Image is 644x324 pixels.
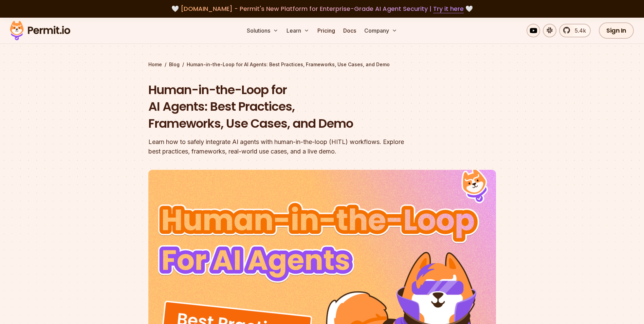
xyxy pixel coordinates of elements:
a: Blog [169,61,180,68]
a: Sign In [599,22,634,39]
button: Solutions [244,24,281,37]
div: Learn how to safely integrate AI agents with human-in-the-loop (HITL) workflows. Explore best pra... [148,137,409,156]
img: Permit logo [7,19,73,42]
div: 🤍 🤍 [16,4,628,14]
a: Try it here [433,4,464,13]
button: Learn [284,24,312,37]
span: 5.4k [571,26,586,35]
a: Docs [341,24,359,37]
span: [DOMAIN_NAME] - Permit's New Platform for Enterprise-Grade AI Agent Security | [181,4,464,13]
button: Company [362,24,400,37]
a: Home [148,61,162,68]
a: 5.4k [559,24,591,37]
div: / / [148,61,496,68]
a: Pricing [315,24,338,37]
h1: Human-in-the-Loop for AI Agents: Best Practices, Frameworks, Use Cases, and Demo [148,82,409,132]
